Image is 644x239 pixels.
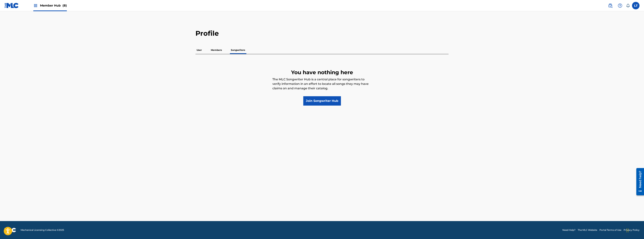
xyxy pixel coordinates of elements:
[632,2,640,9] div: User Menu
[195,29,449,38] h2: Profile
[63,4,67,7] span: (8)
[4,3,19,8] img: MLC Logo
[230,46,246,54] p: Songwriters
[562,228,575,232] a: Need Help?
[40,3,67,8] span: Member Hub
[634,166,644,197] iframe: Resource Center
[626,4,630,7] div: Notifications
[625,221,644,239] iframe: Chat Widget
[291,69,353,75] strong: You have nothing here
[626,225,629,236] div: Drag
[210,46,223,54] p: Members
[303,96,341,106] a: Join Songwriter Hub
[272,77,372,96] p: The MLC Songwriter Hub is a central place for songwriters to verify information in an effort to l...
[578,228,597,232] a: The MLC Website
[624,228,640,232] a: Privacy Policy
[607,2,614,9] a: Public Search
[616,2,624,9] div: Help
[195,46,203,54] p: User
[33,3,38,8] img: Top Rightsholders
[608,3,613,8] img: search
[599,228,621,232] a: Portal Terms of Use
[4,228,16,232] img: logo
[21,228,64,232] span: Mechanical Licensing Collective © 2025
[618,3,622,8] img: help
